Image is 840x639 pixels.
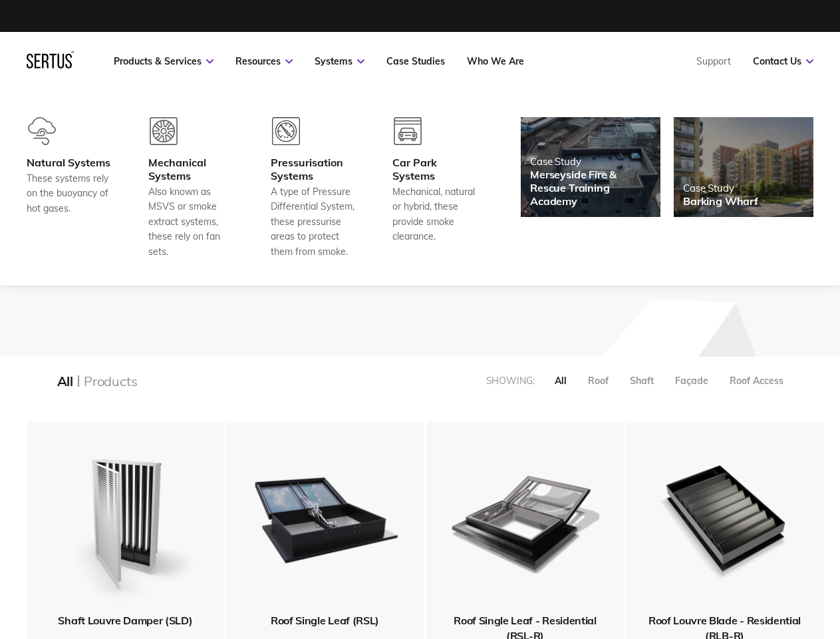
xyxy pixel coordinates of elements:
[57,373,73,389] div: All
[555,375,567,387] div: All
[486,375,535,387] div: Showing:
[271,117,359,259] a: Pressurisation SystemsA type of Pressure Differential System, these pressurise areas to protect t...
[148,117,237,259] a: Mechanical SystemsAlso known as MSVS or smoke extract systems, these rely on fan sets.
[386,55,445,67] a: Case Studies
[271,184,359,259] div: A type of Pressure Differential System, these pressurise areas to protect them from smoke.
[730,375,783,387] div: Roof Access
[271,614,379,627] span: Roof Single Leaf (RSL)
[392,117,481,259] a: Car Park SystemsMechanical, natural or hybrid, these provide smoke clearance.
[271,156,359,182] div: Pressurisation Systems
[148,156,237,182] div: Mechanical Systems
[683,194,758,208] div: Barking Wharf
[114,55,213,67] a: Products & Services
[675,375,708,387] div: Façade
[753,55,813,67] a: Contact Us
[674,117,813,217] a: Case StudyBarking Wharf
[588,375,609,387] div: Roof
[630,375,654,387] div: Shaft
[27,156,115,169] div: Natural Systems
[696,55,731,67] a: Support
[601,485,840,639] iframe: Chat Widget
[148,184,237,259] div: Also known as MSVS or smoke extract systems, these rely on fan sets.
[27,117,115,259] a: Natural SystemsThese systems rely on the buoyancy of hot gases.
[315,55,364,67] a: Systems
[235,55,293,67] a: Resources
[683,182,758,194] div: Case Study
[392,184,481,244] div: Mechanical, natural or hybrid, these provide smoke clearance.
[530,155,651,168] div: Case Study
[467,55,524,67] a: Who We Are
[530,168,651,208] div: Merseyside Fire & Rescue Training Academy
[521,117,660,217] a: Case StudyMerseyside Fire & Rescue Training Academy
[392,156,481,182] div: Car Park Systems
[27,171,115,216] div: These systems rely on the buoyancy of hot gases.
[58,614,192,627] span: Shaft Louvre Damper (SLD)
[84,373,137,389] div: Products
